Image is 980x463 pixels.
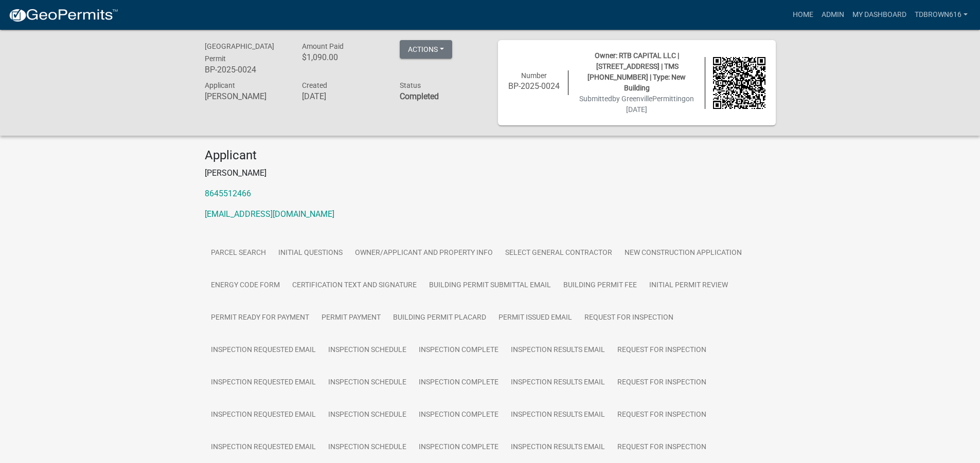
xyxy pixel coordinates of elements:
[911,5,972,25] a: tdbrown616
[205,65,287,75] h6: BP-2025-0024
[579,95,694,114] span: Submitted on [DATE]
[713,57,765,109] img: QR code
[612,95,686,103] span: by GreenvillePermitting
[322,399,413,432] a: Inspection Schedule
[587,51,686,92] span: Owner: RTB CAPITAL LLC | [STREET_ADDRESS] | TMS [PHONE_NUMBER] | Type: New Building
[618,237,748,270] a: New Construction Application
[205,399,322,432] a: Inspection Requested Email
[205,148,776,163] h4: Applicant
[817,5,848,25] a: Admin
[789,5,817,25] a: Home
[286,269,423,302] a: Certification Text and Signature
[413,334,505,367] a: Inspection Complete
[505,366,611,399] a: Inspection Results Email
[508,81,561,91] h6: BP-2025-0024
[205,81,235,89] span: Applicant
[505,334,611,367] a: Inspection Results Email
[387,302,492,335] a: Building Permit Placard
[557,269,643,302] a: Building Permit Fee
[205,91,287,101] h6: [PERSON_NAME]
[611,399,712,432] a: Request for Inspection
[205,334,322,367] a: Inspection Requested Email
[492,302,578,335] a: Permit Issued Email
[205,167,776,179] p: [PERSON_NAME]
[272,237,349,270] a: Initial Questions
[205,302,315,335] a: Permit Ready for Payment
[413,399,505,432] a: Inspection Complete
[302,81,327,89] span: Created
[400,91,439,101] strong: Completed
[578,302,680,335] a: Request for Inspection
[205,269,286,302] a: Energy Code Form
[400,81,421,89] span: Status
[322,334,413,367] a: Inspection Schedule
[413,366,505,399] a: Inspection Complete
[205,42,274,63] span: [GEOGRAPHIC_DATA] Permit
[521,71,547,80] span: Number
[349,237,499,270] a: Owner/Applicant and Property Info
[302,52,384,62] h6: $1,090.00
[322,366,413,399] a: Inspection Schedule
[423,269,557,302] a: Building Permit Submittal Email
[315,302,387,335] a: Permit Payment
[611,334,712,367] a: Request for Inspection
[499,237,618,270] a: Select General Contractor
[205,366,322,399] a: Inspection Requested Email
[205,209,334,219] a: [EMAIL_ADDRESS][DOMAIN_NAME]
[505,399,611,432] a: Inspection Results Email
[643,269,734,302] a: Initial Permit Review
[611,366,712,399] a: Request for Inspection
[205,189,251,198] a: 8645512466
[848,5,911,25] a: My Dashboard
[400,40,452,59] button: Actions
[205,237,272,270] a: Parcel search
[302,91,384,101] h6: [DATE]
[302,42,344,50] span: Amount Paid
